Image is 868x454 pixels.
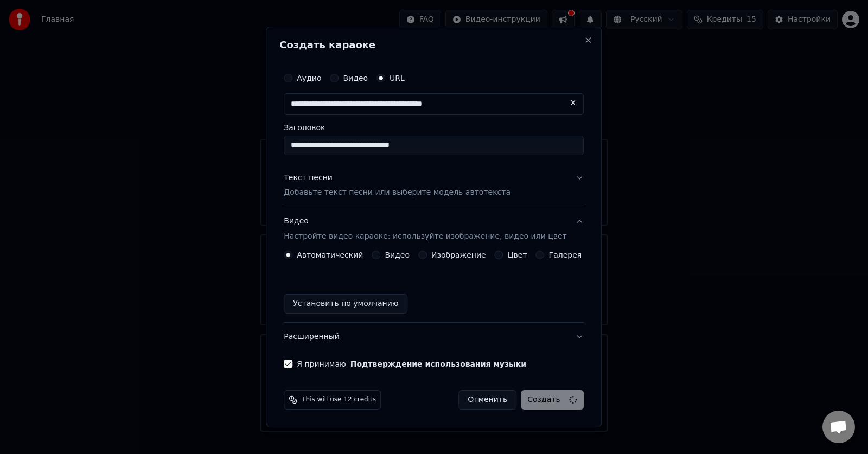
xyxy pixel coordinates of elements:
label: Заголовок [284,124,584,131]
div: Видео [284,216,566,242]
button: Отменить [458,390,516,410]
p: Добавьте текст песни или выберите модель автотекста [284,188,510,199]
p: Настройте видео караоке: используйте изображение, видео или цвет [284,231,566,242]
label: Аудио [297,74,321,82]
label: Я принимаю [297,360,526,368]
div: Текст песни [284,172,333,183]
label: Видео [343,74,368,82]
button: Текст песниДобавьте текст песни или выберите модель автотекста [284,164,584,207]
label: Галерея [549,251,582,259]
button: Расширенный [284,323,584,351]
label: URL [390,74,405,82]
label: Автоматический [297,251,363,259]
label: Изображение [431,251,486,259]
h2: Создать караоке [279,40,588,50]
div: ВидеоНастройте видео караоке: используйте изображение, видео или цвет [284,251,584,322]
button: Я принимаю [350,360,526,368]
button: ВидеоНастройте видео караоке: используйте изображение, видео или цвет [284,208,584,251]
label: Видео [385,251,410,259]
label: Цвет [508,251,527,259]
span: This will use 12 credits [302,395,376,404]
button: Установить по умолчанию [284,294,407,314]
